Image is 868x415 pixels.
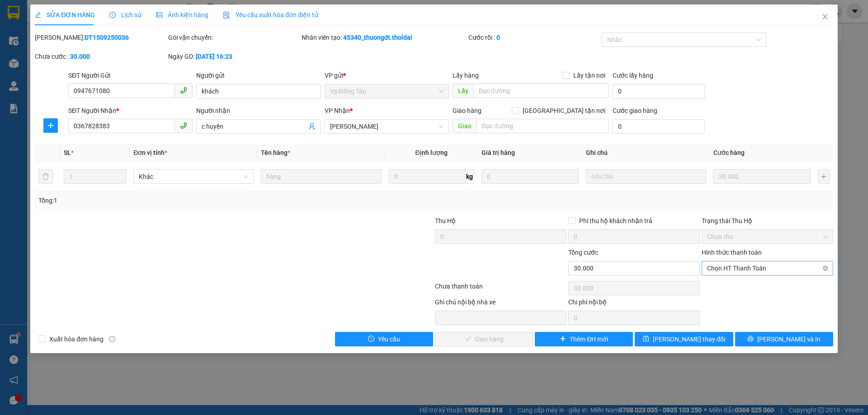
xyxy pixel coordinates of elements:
span: phone [180,122,187,129]
span: Giao [453,119,476,133]
span: Lý Nhân [330,120,443,133]
label: Cước lấy hàng [613,72,653,79]
div: Nhân viên tạo: [302,33,467,42]
b: [DATE] 16:23 [196,53,232,60]
div: SĐT Người Nhận [68,106,193,116]
b: 0 [496,34,500,41]
button: save[PERSON_NAME] thay đổi [635,332,733,346]
span: Chuyển phát nhanh: [GEOGRAPHIC_DATA] - [GEOGRAPHIC_DATA] [14,39,92,71]
span: Xuất hóa đơn hàng [46,334,107,344]
span: Thêm ĐH mới [570,334,608,344]
span: Khác [139,170,248,183]
span: SL [64,149,71,156]
span: close [821,13,829,20]
input: Dọc đường [476,119,609,133]
input: Dọc đường [473,84,609,98]
span: LN1509250023 [95,61,149,70]
div: Chưa cước : [35,51,166,61]
span: info-circle [109,336,115,342]
div: Gói vận chuyển: [168,33,300,42]
input: VD: Bàn, Ghế [261,169,381,184]
span: [PERSON_NAME] thay đổi [653,334,725,344]
div: Ghi chú nội bộ nhà xe [435,297,566,311]
span: save [643,336,649,343]
span: Tổng cước [568,249,598,256]
img: icon [223,12,230,19]
img: logo [5,32,11,78]
b: 30.000 [70,53,90,60]
div: Cước rồi : [468,33,600,42]
div: Tổng: 1 [38,196,335,205]
span: Ảnh kiện hàng [156,11,208,19]
span: [PERSON_NAME] và In [757,334,821,344]
span: SỬA ĐƠN HÀNG [35,11,95,19]
div: [PERSON_NAME]: [35,33,166,42]
span: picture [156,12,162,18]
button: Close [812,5,838,30]
span: Tên hàng [261,149,290,156]
span: Lấy [453,84,473,98]
label: Hình thức thanh toán [702,249,762,256]
span: plus [44,122,57,129]
input: Cước giao hàng [613,119,705,134]
div: SĐT Người Gửi [68,70,193,80]
span: exclamation-circle [368,336,374,343]
span: Chưa thu [707,230,828,243]
div: Người gửi [196,70,321,80]
span: Yêu cầu xuất hóa đơn điện tử [223,11,318,19]
span: Chọn HT Thanh Toán [707,261,828,275]
div: VP gửi [325,70,449,80]
input: Cước lấy hàng [613,84,705,98]
button: plus [818,169,830,184]
span: plus [560,336,566,343]
span: Phí thu hộ khách nhận trả [576,216,656,226]
div: Chi phí nội bộ [568,297,700,311]
span: Giao hàng [453,107,481,114]
span: Lịch sử [109,11,142,19]
div: Trạng thái Thu Hộ [702,216,833,226]
strong: CÔNG TY TNHH DỊCH VỤ DU LỊCH THỜI ĐẠI [16,7,90,37]
span: Cước hàng [713,149,745,156]
span: Định lượng [415,149,448,156]
span: edit [35,12,41,18]
span: phone [180,87,187,94]
span: Lấy tận nơi [570,70,609,80]
span: Giá trị hàng [481,149,515,156]
span: Vp Đồng Tàu [330,84,443,98]
button: printer[PERSON_NAME] và In [735,332,833,346]
span: kg [465,169,474,184]
span: clock-circle [109,12,116,18]
span: close-circle [823,266,828,271]
div: Người nhận [196,106,321,116]
input: Ghi Chú [586,169,706,184]
b: DT1509250036 [85,34,129,41]
div: Ngày GD: [168,51,300,61]
input: 0 [713,169,811,184]
button: plusThêm ĐH mới [535,332,633,346]
span: Thu Hộ [435,217,456,224]
span: Yêu cầu [378,334,400,344]
button: checkGiao hàng [435,332,533,346]
input: 0 [481,169,579,184]
div: Chưa thanh toán [434,281,567,297]
button: delete [38,169,53,184]
button: exclamation-circleYêu cầu [335,332,433,346]
span: printer [747,336,754,343]
b: 45340_thuongdt.thoidai [343,34,412,41]
span: VP Nhận [325,107,350,114]
span: Đơn vị tính [133,149,167,156]
button: plus [43,118,58,133]
label: Cước giao hàng [613,107,657,114]
span: user-add [308,123,316,130]
span: Lấy hàng [453,72,479,79]
span: [GEOGRAPHIC_DATA] tận nơi [519,106,609,116]
th: Ghi chú [582,144,710,162]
